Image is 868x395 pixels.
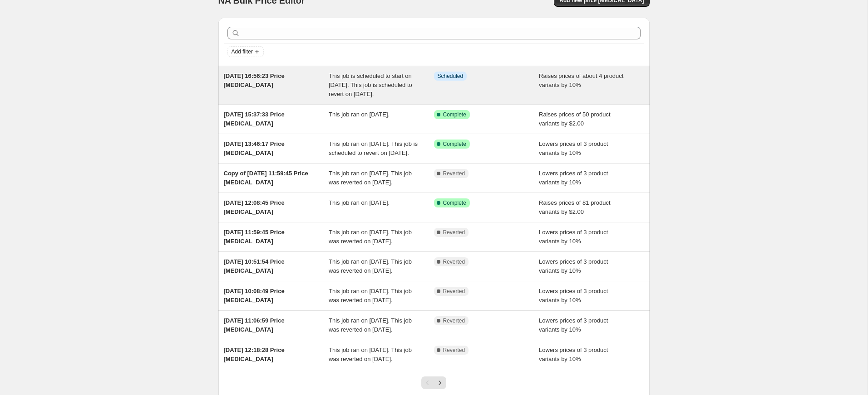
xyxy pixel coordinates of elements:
span: This job ran on [DATE]. This job was reverted on [DATE]. [329,229,412,245]
span: Lowers prices of 3 product variants by 10% [539,347,608,362]
span: Scheduled [438,72,464,80]
span: [DATE] 16:56:23 Price [MEDICAL_DATA] [224,72,285,88]
nav: Pagination [421,376,446,389]
span: Reverted [443,347,465,354]
span: This job ran on [DATE]. This job was reverted on [DATE]. [329,258,412,274]
span: Reverted [443,170,465,177]
span: Copy of [DATE] 11:59:45 Price [MEDICAL_DATA] [224,170,308,186]
span: This job ran on [DATE]. This job was reverted on [DATE]. [329,317,412,333]
span: Complete [443,111,466,118]
span: Complete [443,199,466,207]
span: Add filter [232,48,253,55]
span: [DATE] 10:51:54 Price [MEDICAL_DATA] [224,258,285,274]
span: [DATE] 15:37:33 Price [MEDICAL_DATA] [224,111,285,127]
span: Lowers prices of 3 product variants by 10% [539,229,608,245]
span: Raises prices of 81 product variants by $2.00 [539,199,611,215]
span: Raises prices of 50 product variants by $2.00 [539,111,611,127]
span: Complete [443,140,466,148]
span: Raises prices of about 4 product variants by 10% [539,72,623,88]
span: Lowers prices of 3 product variants by 10% [539,170,608,186]
span: [DATE] 12:08:45 Price [MEDICAL_DATA] [224,199,285,215]
span: [DATE] 11:59:45 Price [MEDICAL_DATA] [224,229,285,245]
span: This job ran on [DATE]. [329,199,390,206]
span: [DATE] 13:46:17 Price [MEDICAL_DATA] [224,140,285,156]
button: Next [434,376,446,389]
span: This job ran on [DATE]. This job was reverted on [DATE]. [329,170,412,186]
span: This job ran on [DATE]. This job is scheduled to revert on [DATE]. [329,140,418,156]
span: [DATE] 11:06:59 Price [MEDICAL_DATA] [224,317,285,333]
span: Lowers prices of 3 product variants by 10% [539,258,608,274]
span: Reverted [443,258,465,265]
span: This job ran on [DATE]. This job was reverted on [DATE]. [329,347,412,362]
span: Lowers prices of 3 product variants by 10% [539,140,608,156]
span: Lowers prices of 3 product variants by 10% [539,288,608,303]
span: This job ran on [DATE]. This job was reverted on [DATE]. [329,288,412,303]
span: This job is scheduled to start on [DATE]. This job is scheduled to revert on [DATE]. [329,72,412,97]
span: [DATE] 12:18:28 Price [MEDICAL_DATA] [224,347,285,362]
span: Reverted [443,288,465,295]
span: This job ran on [DATE]. [329,111,390,118]
span: [DATE] 10:08:49 Price [MEDICAL_DATA] [224,288,285,303]
span: Lowers prices of 3 product variants by 10% [539,317,608,333]
span: Reverted [443,229,465,236]
span: Reverted [443,317,465,324]
button: Add filter [227,46,264,57]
